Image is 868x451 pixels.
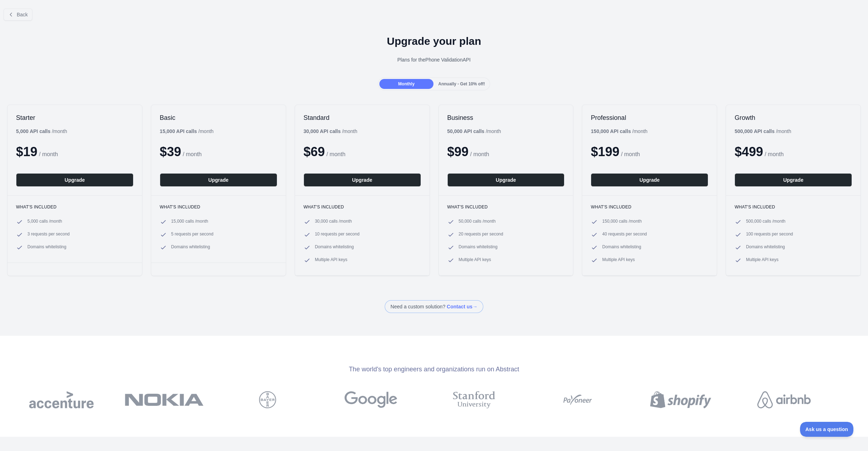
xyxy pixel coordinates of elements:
[304,128,357,135] div: / month
[447,128,501,135] div: / month
[800,422,854,437] iframe: Toggle Customer Support
[591,128,647,135] div: / month
[447,128,485,134] b: 50,000 API calls
[591,128,631,134] b: 150,000 API calls
[591,113,708,122] h2: Professional
[447,144,469,159] span: $ 99
[304,113,421,122] h2: Standard
[447,113,565,122] h2: Business
[591,144,619,159] span: $ 199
